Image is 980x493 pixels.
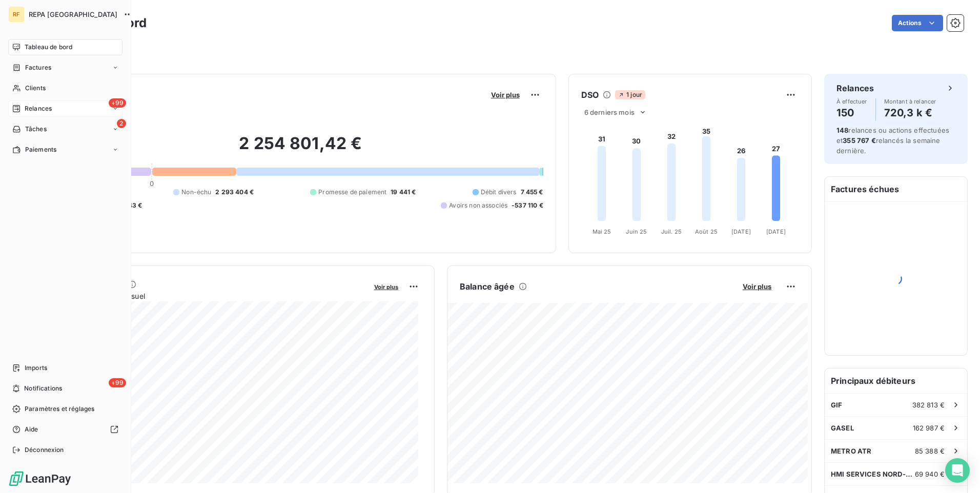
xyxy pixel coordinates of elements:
[836,82,874,94] h6: Relances
[581,89,599,101] h6: DSO
[836,126,848,134] span: 148
[318,188,386,197] span: Promesse de paiement
[831,470,915,478] span: HMI SERVICES NORD-EST-IDF
[615,90,645,99] span: 1 jour
[25,404,94,414] span: Paramètres et réglages
[150,179,154,188] span: 0
[25,84,46,93] span: Clients
[836,98,867,105] span: À effectuer
[731,228,751,235] tspan: [DATE]
[25,145,56,154] span: Paiements
[24,384,62,393] span: Notifications
[915,470,945,478] span: 69 940 €
[831,424,854,432] span: GASEL
[831,447,871,455] span: METRO ATR
[8,421,122,438] a: Aide
[843,136,875,145] span: 355 767 €
[695,228,718,235] tspan: Août 25
[766,228,786,235] tspan: [DATE]
[912,401,945,409] span: 382 813 €
[109,98,126,108] span: +99
[836,105,867,121] h4: 150
[481,188,517,197] span: Débit divers
[25,43,72,52] span: Tableau de bord
[460,280,515,293] h6: Balance âgée
[117,119,126,128] span: 2
[449,201,507,210] span: Avoirs non associés
[592,228,611,235] tspan: Mai 25
[25,425,38,434] span: Aide
[884,98,936,105] span: Montant à relancer
[825,177,967,201] h6: Factures échues
[512,201,543,210] span: -537 110 €
[58,133,543,164] h2: 2 254 801,42 €
[892,15,943,31] button: Actions
[743,282,771,291] span: Voir plus
[29,10,117,18] span: REPA [GEOGRAPHIC_DATA]
[25,104,52,113] span: Relances
[25,63,51,72] span: Factures
[488,90,523,99] button: Voir plus
[371,282,401,291] button: Voir plus
[391,188,416,197] span: 19 441 €
[831,401,842,409] span: GIF
[25,445,64,455] span: Déconnexion
[491,91,520,99] span: Voir plus
[58,291,367,301] span: Chiffre d'affaires mensuel
[584,108,635,116] span: 6 derniers mois
[374,283,398,291] span: Voir plus
[661,228,682,235] tspan: Juil. 25
[945,458,970,483] div: Open Intercom Messenger
[825,368,967,393] h6: Principaux débiteurs
[8,470,72,487] img: Logo LeanPay
[521,188,543,197] span: 7 455 €
[25,125,47,134] span: Tâches
[215,188,254,197] span: 2 293 404 €
[836,126,949,155] span: relances ou actions effectuées et relancés la semaine dernière.
[884,105,936,121] h4: 720,3 k €
[915,447,945,455] span: 85 388 €
[181,188,211,197] span: Non-échu
[626,228,647,235] tspan: Juin 25
[109,378,126,387] span: +99
[740,282,774,291] button: Voir plus
[8,6,25,23] div: RF
[913,424,945,432] span: 162 987 €
[25,363,47,373] span: Imports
